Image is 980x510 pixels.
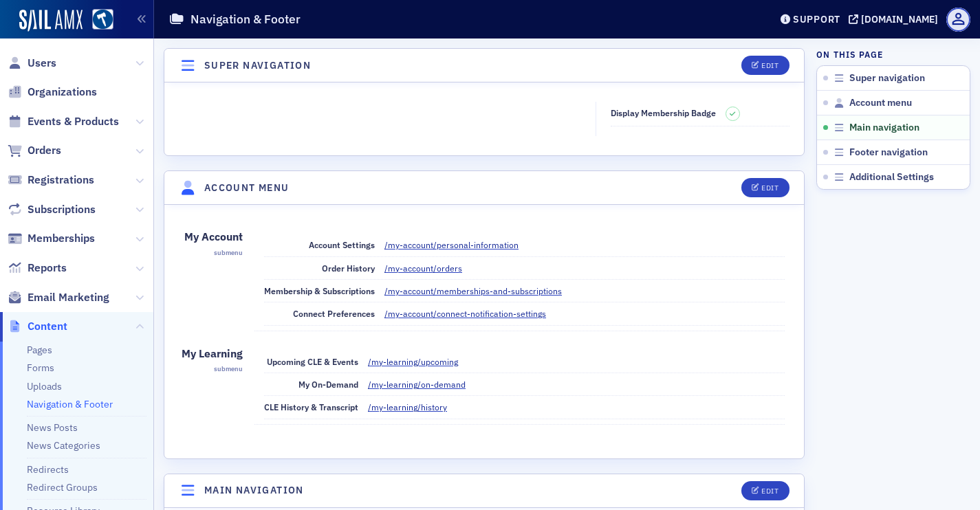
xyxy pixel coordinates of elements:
span: Reports [28,260,67,276]
button: [DOMAIN_NAME] [849,14,943,24]
span: Main navigation [849,122,919,134]
span: Subscriptions [28,202,96,217]
a: Navigation & Footer [27,398,113,410]
a: Email Marketing [8,290,109,305]
div: Edit [761,184,778,192]
h1: Navigation & Footer [190,11,301,27]
span: Upcoming CLE & Events [267,356,358,367]
button: Edit [741,481,789,500]
span: Super navigation [849,72,925,85]
div: Support [793,13,840,25]
a: News Posts [27,421,78,434]
h4: Main navigation [204,483,304,498]
span: Profile [946,8,970,32]
span: Additional Settings [849,171,934,184]
div: Edit [761,487,778,495]
a: /my-learning/upcoming [368,355,468,368]
span: submenu [214,248,243,257]
h4: Super navigation [204,58,311,73]
a: /my-account/connect-notification-settings [384,307,556,320]
a: Redirects [27,463,69,476]
span: Orders [28,143,61,158]
a: /my-account/personal-information [384,239,529,251]
span: Content [28,319,67,334]
a: Reports [8,260,67,276]
span: Account menu [849,97,912,109]
a: Uploads [27,380,62,392]
div: Edit [761,62,778,69]
h3: My Account [182,229,243,245]
a: Content [8,319,67,334]
img: SailAMX [19,10,83,32]
h3: My Learning [182,346,243,362]
span: submenu [214,364,243,373]
button: Edit [741,178,789,197]
span: Users [28,56,56,71]
h4: Account menu [204,181,290,195]
a: View Homepage [83,9,113,32]
a: Redirect Groups [27,481,98,494]
span: Footer navigation [849,146,928,159]
img: SailAMX [92,9,113,30]
span: Registrations [28,173,94,188]
span: Connect Preferences [293,308,375,319]
span: Organizations [28,85,97,100]
div: [DOMAIN_NAME] [861,13,938,25]
span: Order History [322,263,375,274]
span: Email Marketing [28,290,109,305]
a: Memberships [8,231,95,246]
span: Events & Products [28,114,119,129]
span: Memberships [28,231,95,246]
span: CLE History & Transcript [264,401,358,412]
a: /my-learning/history [368,401,457,413]
span: Display Membership Badge [611,107,716,118]
a: /my-account/memberships-and-subscriptions [384,285,572,297]
h4: On this page [816,48,970,60]
a: Forms [27,362,54,374]
a: Pages [27,344,52,356]
span: My On-Demand [298,379,358,390]
span: Membership & Subscriptions [264,285,375,296]
a: Orders [8,143,61,158]
a: Organizations [8,85,97,100]
a: /my-learning/on-demand [368,378,476,390]
a: Registrations [8,173,94,188]
a: /my-account/orders [384,262,472,274]
button: Edit [741,56,789,75]
span: Account Settings [309,239,375,250]
a: Events & Products [8,114,119,129]
a: News Categories [27,439,100,452]
a: Subscriptions [8,202,96,217]
a: Users [8,56,56,71]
